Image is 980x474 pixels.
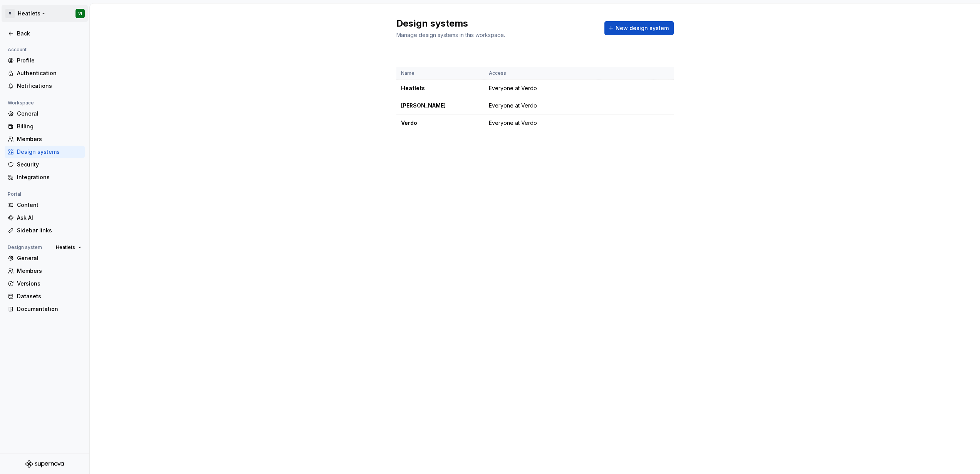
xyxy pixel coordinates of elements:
a: Security [5,158,85,171]
div: Datasets [17,292,82,300]
div: Account [5,45,30,54]
div: Ask AI [17,214,82,222]
div: VI [78,10,82,17]
h2: Design systems [396,17,595,30]
a: Members [5,265,85,277]
a: Billing [5,120,85,133]
a: Members [5,133,85,145]
a: General [5,108,85,120]
span: Everyone at Verdo [489,84,537,92]
span: Manage design systems in this workspace. [396,32,505,38]
div: V [5,9,15,18]
a: Authentication [5,67,85,79]
div: Versions [17,280,82,287]
div: Security [17,161,82,168]
th: Name [396,67,484,80]
div: Content [17,201,82,209]
div: Heatlets [18,10,40,17]
a: Profile [5,54,85,67]
div: General [17,254,82,262]
a: Content [5,199,85,211]
div: Heatlets [401,84,480,92]
div: Design system [5,243,45,252]
a: Versions [5,277,85,290]
a: Sidebar links [5,224,85,237]
span: Everyone at Verdo [489,102,537,109]
div: Verdo [401,119,480,127]
a: Design systems [5,146,85,158]
svg: Supernova Logo [25,460,64,468]
a: General [5,252,85,264]
button: VHeatletsVI [2,5,88,22]
div: Members [17,135,82,143]
th: Access [484,67,599,80]
a: Datasets [5,290,85,303]
div: Members [17,267,82,275]
span: Everyone at Verdo [489,119,537,127]
a: Documentation [5,303,85,315]
div: Portal [5,190,24,199]
span: New design system [616,24,669,32]
a: Back [5,27,85,40]
a: Integrations [5,171,85,183]
div: Billing [17,123,82,130]
button: New design system [604,21,674,35]
div: Workspace [5,98,37,108]
span: Heatlets [56,244,75,250]
a: Ask AI [5,212,85,224]
div: General [17,110,82,118]
a: Notifications [5,80,85,92]
div: Design systems [17,148,82,156]
div: Documentation [17,305,82,313]
div: [PERSON_NAME] [401,102,480,109]
div: Profile [17,57,82,64]
div: Sidebar links [17,227,82,234]
div: Integrations [17,173,82,181]
div: Authentication [17,69,82,77]
div: Back [17,30,82,37]
div: Notifications [17,82,82,90]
